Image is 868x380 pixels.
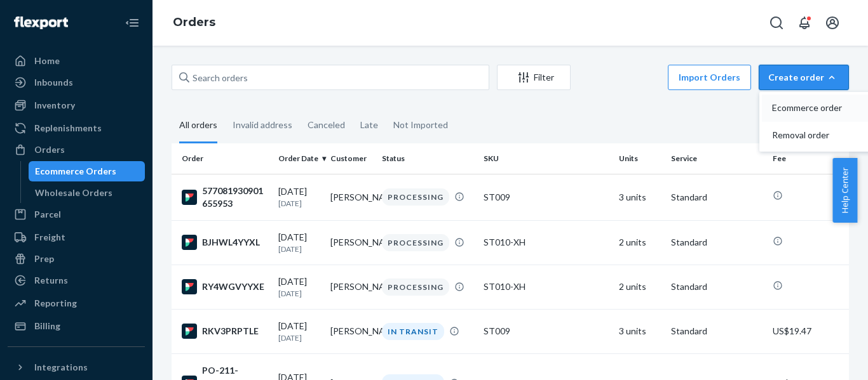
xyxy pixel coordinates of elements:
[34,252,54,265] div: Prep
[768,71,839,84] div: Create order
[614,309,666,353] td: 3 units
[8,51,145,71] a: Home
[119,10,145,36] button: Close Navigation
[8,72,145,93] a: Inbounds
[34,122,102,134] div: Replenishments
[34,99,75,112] div: Inventory
[29,183,146,203] a: Wholesale Orders
[325,174,377,220] td: [PERSON_NAME]
[308,108,345,141] div: Canceled
[278,320,320,343] div: [DATE]
[172,143,273,174] th: Order
[768,309,849,353] td: US$19.47
[273,143,325,174] th: Order Date
[614,143,666,174] th: Units
[35,165,116,178] div: Ecommerce Orders
[34,274,68,287] div: Returns
[182,324,268,339] div: RKV3PRPTLE
[671,325,763,337] p: Standard
[325,265,377,309] td: [PERSON_NAME]
[278,244,320,254] p: [DATE]
[671,280,763,293] p: Standard
[34,143,65,156] div: Orders
[671,191,763,204] p: Standard
[393,108,448,141] div: Not Imported
[179,108,217,143] div: All orders
[233,108,292,141] div: Invalid address
[792,10,817,36] button: Open notifications
[34,361,88,374] div: Integrations
[360,108,378,141] div: Late
[772,131,851,140] span: Removal order
[8,293,145,313] a: Reporting
[382,188,449,206] div: PROCESSING
[382,278,449,296] div: PROCESSING
[173,15,215,29] a: Orders
[614,174,666,220] td: 3 units
[182,279,268,294] div: RY4WGVYYXE
[377,143,478,174] th: Status
[768,143,849,174] th: Fee
[8,316,145,336] a: Billing
[671,236,763,249] p: Standard
[34,55,60,67] div: Home
[498,71,570,84] div: Filter
[484,236,609,249] div: ST010-XH
[832,158,857,223] button: Help Center
[382,234,449,251] div: PROCESSING
[278,231,320,254] div: [DATE]
[497,65,571,90] button: Filter
[759,65,849,90] button: Create orderEcommerce orderRemoval order
[478,143,614,174] th: SKU
[34,297,77,310] div: Reporting
[8,118,145,138] a: Replenishments
[614,265,666,309] td: 2 units
[325,220,377,265] td: [PERSON_NAME]
[172,65,489,90] input: Search orders
[8,140,145,160] a: Orders
[325,309,377,353] td: [PERSON_NAME]
[668,65,751,90] button: Import Orders
[278,185,320,209] div: [DATE]
[35,187,112,199] div: Wholesale Orders
[8,95,145,115] a: Inventory
[8,270,145,291] a: Returns
[278,332,320,343] p: [DATE]
[382,323,444,340] div: IN TRANSIT
[8,357,145,377] button: Integrations
[14,16,68,29] img: Flexport logo
[182,185,268,210] div: 577081930901655953
[182,235,268,250] div: BJHWL4YYXL
[163,4,226,41] ol: breadcrumbs
[34,231,65,244] div: Freight
[666,143,768,174] th: Service
[614,220,666,265] td: 2 units
[8,249,145,269] a: Prep
[278,275,320,299] div: [DATE]
[8,227,145,247] a: Freight
[8,204,145,225] a: Parcel
[34,208,61,221] div: Parcel
[278,198,320,209] p: [DATE]
[484,280,609,293] div: ST010-XH
[34,320,60,332] div: Billing
[764,10,789,36] button: Open Search Box
[484,191,609,204] div: ST009
[772,103,851,112] span: Ecommerce order
[278,288,320,299] p: [DATE]
[34,76,73,89] div: Inbounds
[484,325,609,337] div: ST009
[29,161,146,181] a: Ecommerce Orders
[820,10,845,36] button: Open account menu
[330,153,372,164] div: Customer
